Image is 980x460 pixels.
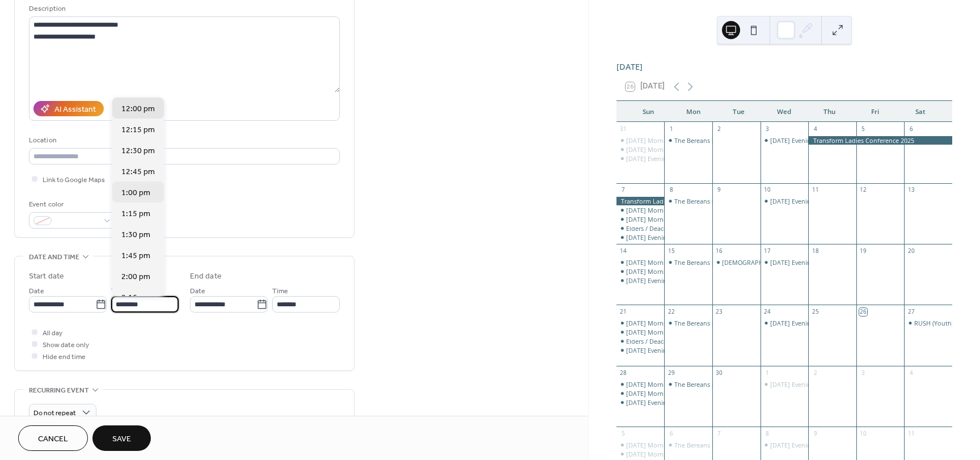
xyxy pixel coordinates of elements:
div: 11 [812,186,820,194]
div: [DATE] Evening Worship [626,154,696,163]
div: Elders / Deacons Meeting [616,224,665,233]
div: [DATE] Morning Worship [626,215,699,223]
span: 12:00 pm [121,103,155,115]
div: Sunday Morning Worship [616,328,665,336]
div: 20 [907,247,915,255]
span: 12:15 pm [121,124,155,136]
div: The Bereans [DEMOGRAPHIC_DATA] Study [674,197,798,205]
div: 21 [619,308,627,316]
div: 12 [859,186,867,194]
div: 14 [619,247,627,255]
div: Sun [626,101,671,123]
div: 29 [668,369,675,377]
div: Sunday Evening Worship [616,398,665,407]
div: 3 [859,369,867,377]
div: RUSH (Youth) [914,319,953,327]
div: [DATE] Morning [DEMOGRAPHIC_DATA] Study [626,206,761,214]
div: Ladies Ministry Devotional [712,258,761,267]
span: Do not repeat [33,407,76,420]
div: 8 [763,430,771,438]
div: 4 [812,125,820,133]
div: [DATE] Morning [DEMOGRAPHIC_DATA] Study [626,441,761,449]
div: 17 [763,247,771,255]
div: Wed [762,101,807,123]
div: 16 [715,247,723,255]
span: Time [272,285,288,297]
div: [DATE] Evening Worship [770,441,840,449]
div: Sunday Morning Bible Study [616,136,665,145]
div: AI Assistant [54,104,96,116]
div: [DATE] Evening Worship [770,258,840,267]
div: [DATE] Evening Worship [626,346,696,355]
div: 10 [859,430,867,438]
div: [DATE] Evening Worship [770,136,840,145]
div: RUSH (Youth) [904,319,952,327]
div: 19 [859,247,867,255]
div: Wednesday Evening Worship [761,441,809,449]
div: [DATE] Morning Worship [626,389,699,398]
div: 5 [619,430,627,438]
div: 1 [763,369,771,377]
div: 13 [907,186,915,194]
div: Sunday Morning Worship [616,215,665,223]
div: Transform Ladies Conference 2025 [808,136,952,145]
div: Wednesday Evening Worship [761,380,809,389]
div: 22 [668,308,675,316]
span: Cancel [38,433,68,445]
div: 30 [715,369,723,377]
span: 1:15 pm [121,208,150,220]
span: Show date only [43,339,89,351]
span: All day [43,327,62,339]
span: Date [29,285,44,297]
span: Time [111,285,127,297]
div: 5 [859,125,867,133]
div: Sunday Evening Worship [616,233,665,242]
div: Sunday Morning Bible Study [616,380,665,389]
div: [DATE] Evening Worship [770,197,840,205]
div: 26 [859,308,867,316]
button: Cancel [18,425,88,451]
div: 9 [812,430,820,438]
div: Sunday Morning Worship [616,145,665,154]
div: [DATE] Evening Worship [626,276,696,285]
span: Hide end time [43,351,86,363]
div: [DATE] Morning Worship [626,328,699,336]
div: The Bereans Bible Study [664,258,712,267]
div: The Bereans Bible Study [664,380,712,389]
div: [DATE] Evening Worship [770,380,840,389]
span: 2:15 pm [121,292,150,304]
div: [DATE] Evening Worship [626,233,696,242]
div: 2 [715,125,723,133]
div: 23 [715,308,723,316]
div: 1 [668,125,675,133]
span: Recurring event [29,385,89,396]
div: 24 [763,308,771,316]
div: 28 [619,369,627,377]
div: 8 [668,186,675,194]
span: Link to Google Maps [43,174,105,186]
div: Elders / Deacons Meeting - Group 1 [616,337,665,345]
div: Wednesday Evening Worship [761,197,809,205]
span: 12:45 pm [121,166,155,178]
div: 25 [812,308,820,316]
div: The Bereans [DEMOGRAPHIC_DATA] Study [674,441,798,449]
button: AI Assistant [33,101,104,116]
div: Mon [671,101,716,123]
div: Wednesday Evening Worship [761,258,809,267]
div: [DATE] Morning [DEMOGRAPHIC_DATA] Study [626,136,761,145]
div: Fri [852,101,898,123]
span: 1:45 pm [121,250,150,262]
div: [DATE] Morning Worship [626,450,699,458]
div: Sunday Evening Worship [616,346,665,355]
div: 7 [715,430,723,438]
div: 10 [763,186,771,194]
div: Wednesday Evening Worship [761,136,809,145]
div: [DATE] Morning [DEMOGRAPHIC_DATA] Study [626,258,761,267]
div: The Bereans Bible Study [664,319,712,327]
div: Start date [29,271,64,282]
div: The Bereans [DEMOGRAPHIC_DATA] Study [674,136,798,145]
div: 4 [907,369,915,377]
div: Sunday Evening Worship [616,154,665,163]
div: Sunday Morning Bible Study [616,441,665,449]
